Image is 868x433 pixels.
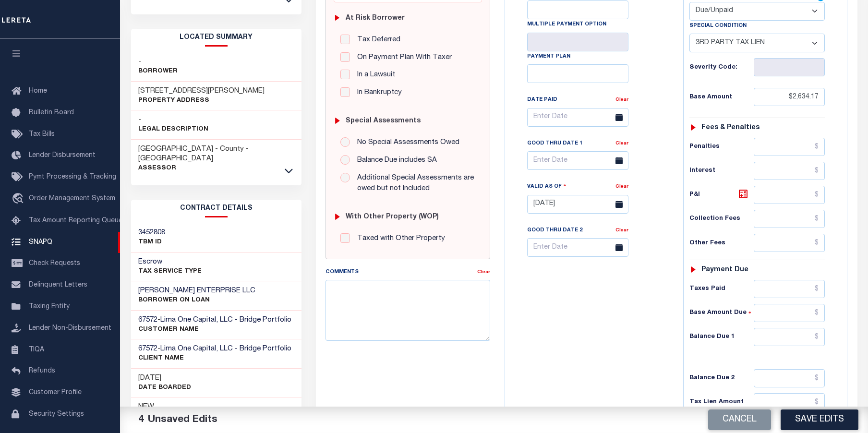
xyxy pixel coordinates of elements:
span: 4 [138,415,144,425]
a: Clear [615,184,628,189]
p: Property Address [138,96,265,106]
h2: LOCATED SUMMARY [131,29,302,47]
input: $ [754,138,825,156]
p: Date Boarded [138,383,191,393]
label: Good Thru Date 2 [527,227,582,235]
span: Security Settings [29,411,84,418]
h6: Fees & Penalties [701,124,759,132]
h6: with Other Property (WOP) [346,213,439,221]
p: TBM ID [138,238,165,247]
a: Clear [615,97,628,102]
h6: P&I [689,188,754,202]
h3: [GEOGRAPHIC_DATA] - County - [GEOGRAPHIC_DATA] [138,144,295,164]
h3: - [138,344,291,354]
span: SNAPQ [29,239,52,245]
input: $ [754,210,825,228]
label: Good Thru Date 1 [527,140,582,148]
a: Clear [615,228,628,233]
label: Balance Due includes SA [352,155,437,166]
label: Payment Plan [527,53,570,61]
input: $ [754,234,825,252]
label: Tax Deferred [352,35,400,46]
label: Valid as Of [527,182,567,191]
h6: Payment due [701,266,748,274]
h3: 3452808 [138,228,165,238]
label: Taxed with Other Property [352,233,445,244]
label: Date Paid [527,96,557,104]
span: Lima One Capital, LLC - Bridge Portfolio [160,316,291,324]
h3: [PERSON_NAME] ENTERPRISE LLC [138,286,255,296]
a: Clear [477,270,490,275]
span: Unsaved Edits [148,415,217,425]
p: Assessor [138,164,295,173]
label: Comments [325,268,359,277]
h3: [STREET_ADDRESS][PERSON_NAME] [138,86,265,96]
span: Delinquent Letters [29,282,87,289]
h6: Special Assessments [346,117,421,125]
input: $ [754,186,825,204]
h6: Interest [689,167,754,175]
label: On Payment Plan With Taxer [352,52,452,63]
span: Taxing Entity [29,303,70,310]
input: Enter Date [527,108,628,127]
h6: Taxes Paid [689,285,754,293]
h6: Collection Fees [689,215,754,223]
h3: [DATE] [138,373,191,383]
h6: Penalties [689,143,754,151]
span: Home [29,88,47,95]
h3: - [138,115,208,125]
p: Tax Service Type [138,267,202,277]
span: Tax Bills [29,131,55,138]
p: CLIENT Name [138,354,291,363]
span: 67572 [138,316,157,324]
span: Tax Amount Reporting Queue [29,217,122,224]
label: In a Lawsuit [352,70,395,81]
span: Refunds [29,368,55,374]
input: $ [754,88,825,106]
input: $ [754,162,825,180]
label: Multiple Payment Option [527,21,606,29]
span: 67572 [138,345,157,352]
span: Lima One Capital, LLC - Bridge Portfolio [160,345,291,352]
h6: Severity Code: [689,64,754,72]
button: Save Edits [781,409,858,430]
h6: At Risk Borrower [346,14,405,23]
input: $ [754,280,825,298]
span: Bulletin Board [29,109,74,116]
h3: - [138,315,291,325]
p: CUSTOMER Name [138,325,291,335]
h3: NEW [138,402,193,412]
p: Legal Description [138,125,208,134]
span: Lender Disbursement [29,152,96,159]
span: Customer Profile [29,389,82,396]
label: Special Condition [689,22,747,30]
input: $ [754,328,825,346]
input: Enter Date [527,151,628,170]
h6: Base Amount Due [689,309,754,317]
h3: Escrow [138,257,202,267]
span: Pymt Processing & Tracking [29,174,116,180]
input: Enter Date [527,195,628,214]
h3: - [138,57,178,67]
h6: Other Fees [689,240,754,247]
p: Borrower [138,67,178,76]
h6: Base Amount [689,94,754,101]
button: Cancel [708,409,771,430]
input: $ [754,393,825,411]
i: travel_explore [12,193,27,205]
label: No Special Assessments Owed [352,137,459,148]
span: Check Requests [29,260,80,267]
h6: Tax Lien Amount [689,398,754,406]
a: Clear [615,141,628,146]
h6: Balance Due 1 [689,333,754,341]
label: In Bankruptcy [352,87,402,98]
span: TIQA [29,346,44,353]
span: Lender Non-Disbursement [29,325,111,332]
span: Order Management System [29,195,115,202]
input: $ [754,369,825,387]
input: $ [754,304,825,322]
p: BORROWER ON LOAN [138,296,255,305]
label: Additional Special Assessments are owed but not Included [352,173,475,194]
h2: CONTRACT details [131,200,302,217]
h6: Balance Due 2 [689,374,754,382]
